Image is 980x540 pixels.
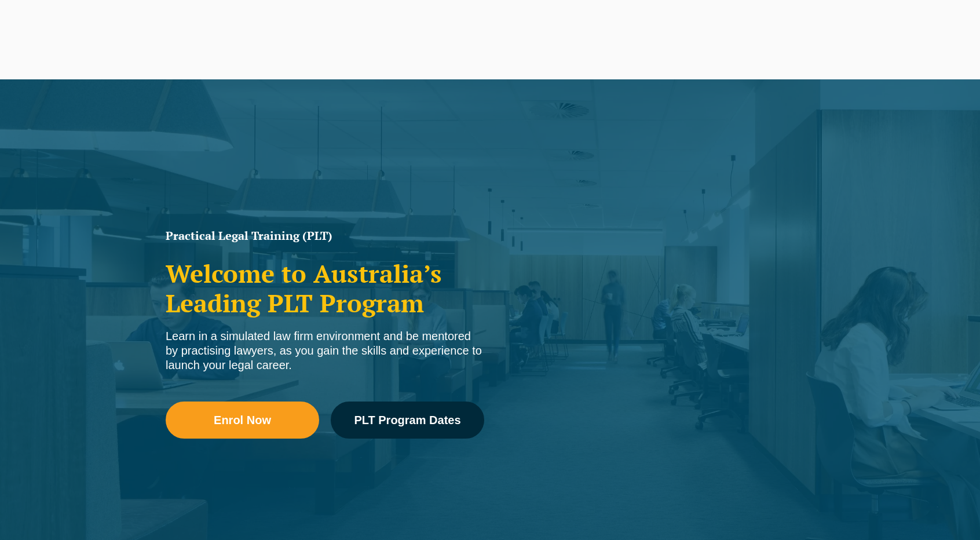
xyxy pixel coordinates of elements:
h1: Practical Legal Training (PLT) [166,230,484,242]
a: Enrol Now [166,402,319,439]
span: Enrol Now [214,414,271,426]
a: PLT Program Dates [331,402,484,439]
div: Learn in a simulated law firm environment and be mentored by practising lawyers, as you gain the ... [166,329,484,373]
span: PLT Program Dates [354,414,460,426]
h2: Welcome to Australia’s Leading PLT Program [166,259,484,318]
